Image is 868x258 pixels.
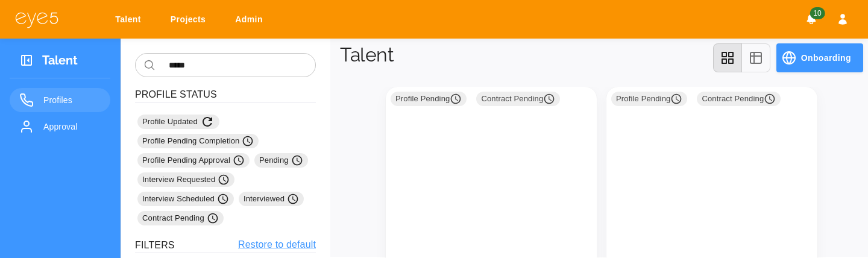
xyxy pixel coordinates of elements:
[395,93,462,105] span: Profile Pending
[481,93,555,105] span: Contract Pending
[702,93,776,105] span: Contract Pending
[43,119,101,134] span: Approval
[163,8,218,31] a: Projects
[135,238,175,253] h6: Filters
[713,43,742,72] button: grid
[238,238,316,253] a: Restore to default
[142,174,230,186] span: Interview Requested
[254,153,308,168] div: Pending
[142,115,215,129] span: Profile Updated
[135,87,316,102] h6: Profile Status
[10,115,110,139] a: Approval
[137,115,219,129] div: Profile Updated
[137,192,234,206] div: Interview Scheduled
[142,212,219,224] span: Contract Pending
[142,154,245,166] span: Profile Pending Approval
[137,211,224,225] div: Contract Pending
[239,192,304,206] div: Interviewed
[776,43,863,72] button: Onboarding
[43,93,101,107] span: Profiles
[142,193,229,205] span: Interview Scheduled
[14,11,59,28] img: eye5
[244,193,299,205] span: Interviewed
[340,43,394,66] h1: Talent
[137,134,259,148] div: Profile Pending Completion
[227,8,275,31] a: Admin
[713,43,770,72] div: view
[42,53,78,72] h3: Talent
[107,8,153,31] a: Talent
[616,93,682,105] span: Profile Pending
[810,7,825,19] span: 10
[10,88,110,112] a: Profiles
[142,135,254,147] span: Profile Pending Completion
[259,154,303,166] span: Pending
[137,172,234,187] div: Interview Requested
[800,8,822,30] button: Notifications
[741,43,770,72] button: table
[137,153,250,168] div: Profile Pending Approval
